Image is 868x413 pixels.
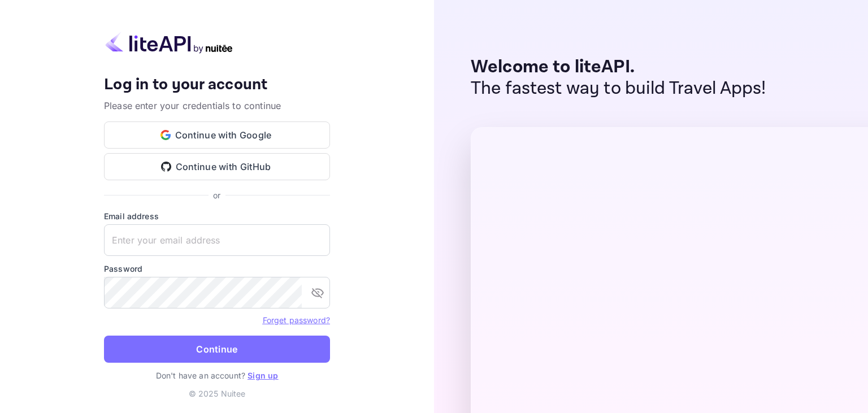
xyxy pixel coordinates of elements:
a: Sign up [248,371,278,380]
button: Continue with GitHub [104,153,330,180]
button: toggle password visibility [306,281,329,304]
img: liteapi [104,32,234,54]
p: or [213,189,220,201]
label: Email address [104,210,330,222]
label: Password [104,263,330,275]
input: Enter your email address [104,224,330,256]
p: Welcome to liteAPI. [471,56,766,78]
p: Please enter your credentials to continue [104,99,330,112]
a: Forget password? [263,314,330,325]
p: Don't have an account? [104,369,330,381]
h4: Log in to your account [104,75,330,95]
p: The fastest way to build Travel Apps! [471,78,766,99]
a: Forget password? [263,315,330,325]
button: Continue [104,336,330,363]
button: Continue with Google [104,121,330,149]
p: © 2025 Nuitee [189,388,246,399]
